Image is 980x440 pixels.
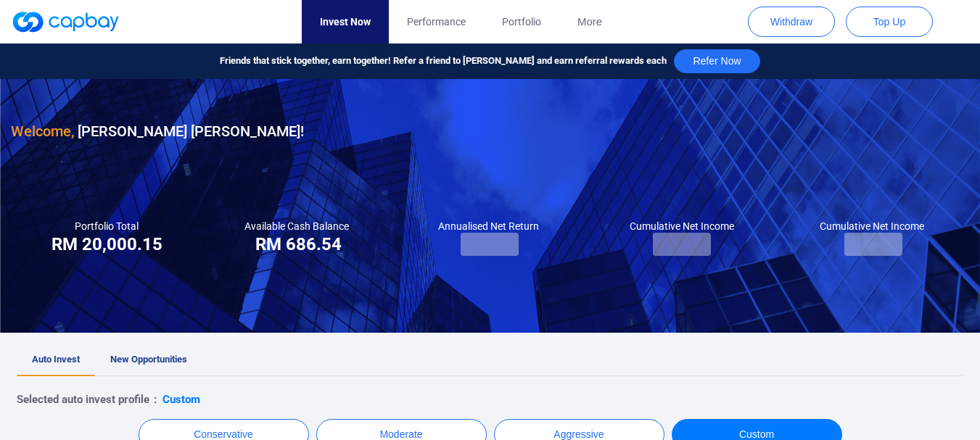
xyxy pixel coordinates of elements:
button: Withdraw [748,7,835,37]
p: : [154,391,157,408]
h5: Portfolio Total [75,220,139,233]
span: Top Up [873,14,905,29]
button: Refer Now [674,49,759,73]
span: Welcome, [11,123,74,140]
button: Top Up [846,7,933,37]
span: Performance [407,14,466,30]
h3: [PERSON_NAME] [PERSON_NAME] ! [11,120,304,143]
h3: RM 20,000.15 [52,233,162,256]
h5: Cumulative Net Income [820,220,927,233]
p: Custom [162,391,200,408]
h5: Cumulative Net Income [630,220,734,233]
h3: RM 686.54 [255,233,342,256]
span: Portfolio [502,14,541,30]
span: Friends that stick together, earn together! Refer a friend to [PERSON_NAME] and earn referral rew... [220,54,667,69]
span: New Opportunities [110,354,187,365]
h5: Annualised Net Return [438,220,542,233]
p: Selected auto invest profile [17,391,149,408]
h5: Available Cash Balance [244,220,352,233]
span: Auto Invest [32,354,80,365]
